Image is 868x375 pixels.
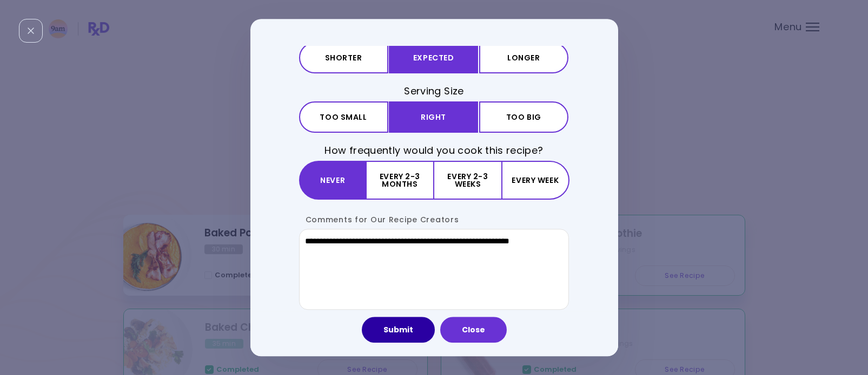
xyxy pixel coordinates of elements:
[362,317,435,343] button: Submit
[434,161,501,200] button: Every 2-3 weeks
[299,101,388,133] button: Too small
[299,215,459,226] label: Comments for Our Recipe Creators
[367,161,434,200] button: Every 2-3 months
[299,144,569,157] h3: How frequently would you cook this recipe?
[299,161,367,200] button: Never
[19,19,43,43] div: Close
[299,42,388,73] button: Shorter
[440,317,507,343] button: Close
[501,161,569,200] button: Every week
[506,113,541,121] span: Too big
[320,113,367,121] span: Too small
[389,42,478,73] button: Expected
[479,42,568,73] button: Longer
[299,84,569,98] h3: Serving Size
[389,101,478,133] button: Right
[479,101,568,133] button: Too big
